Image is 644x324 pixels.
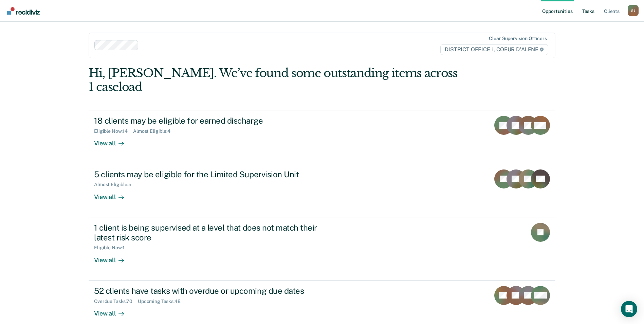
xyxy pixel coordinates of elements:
[94,299,138,304] div: Overdue Tasks : 70
[133,128,176,134] div: Almost Eligible : 4
[94,304,132,317] div: View all
[94,128,133,134] div: Eligible Now : 14
[94,182,137,187] div: Almost Eligible : 5
[94,245,130,251] div: Eligible Now : 1
[94,134,132,147] div: View all
[94,187,132,201] div: View all
[89,110,555,164] a: 18 clients may be eligible for earned dischargeEligible Now:14Almost Eligible:4View all
[489,36,547,41] div: Clear supervision officers
[94,286,332,296] div: 52 clients have tasks with overdue or upcoming due dates
[94,223,332,242] div: 1 client is being supervised at a level that does not match their latest risk score
[94,251,132,264] div: View all
[89,217,555,281] a: 1 client is being supervised at a level that does not match their latest risk scoreEligible Now:1...
[7,7,40,15] img: Recidiviz
[621,301,637,317] div: Open Intercom Messenger
[89,66,462,94] div: Hi, [PERSON_NAME]. We’ve found some outstanding items across 1 caseload
[628,5,639,16] div: S J
[138,299,186,304] div: Upcoming Tasks : 48
[94,169,332,179] div: 5 clients may be eligible for the Limited Supervision Unit
[628,5,639,16] button: Profile dropdown button
[89,164,555,217] a: 5 clients may be eligible for the Limited Supervision UnitAlmost Eligible:5View all
[440,44,548,55] span: DISTRICT OFFICE 1, COEUR D'ALENE
[94,116,332,126] div: 18 clients may be eligible for earned discharge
